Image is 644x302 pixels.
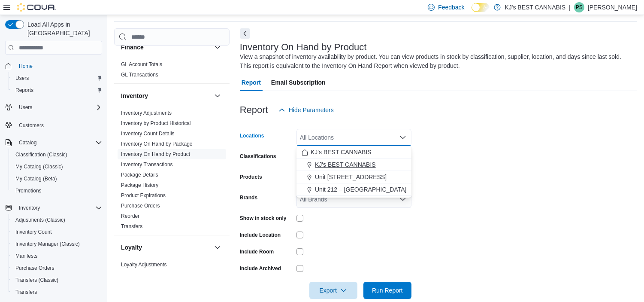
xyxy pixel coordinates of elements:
[15,253,37,259] span: Manifests
[114,108,230,235] div: Inventory
[24,20,102,37] span: Load All Apps in [GEOGRAPHIC_DATA]
[399,134,406,141] button: Close list of options
[12,186,45,196] a: Promotions
[15,241,80,247] span: Inventory Manager (Classic)
[121,43,144,52] h3: Finance
[363,282,411,299] button: Run Report
[12,215,69,225] a: Adjustments (Classic)
[121,72,158,78] a: GL Transactions
[240,265,281,272] label: Include Archived
[15,163,63,170] span: My Catalog (Classic)
[121,131,175,137] a: Inventory Count Details
[2,101,106,113] button: Users
[9,238,106,250] button: Inventory Manager (Classic)
[12,162,102,172] span: My Catalog (Classic)
[574,2,584,12] div: Pan Sharma
[9,84,106,96] button: Reports
[311,148,372,156] span: KJ's BEST CANNABIS
[19,122,44,129] span: Customers
[121,61,162,68] span: GL Account Totals
[121,43,211,52] button: Finance
[114,59,230,83] div: Finance
[121,172,158,178] a: Package Details
[9,72,106,84] button: Users
[9,149,106,161] button: Classification (Classic)
[315,160,376,169] span: KJ's BEST CANNABIS
[240,194,257,201] label: Brands
[121,182,158,189] span: Package History
[15,217,65,223] span: Adjustments (Classic)
[19,139,36,146] span: Catalog
[314,282,352,299] span: Export
[505,2,566,12] p: KJ's BEST CANNABIS
[121,213,139,220] span: Reorder
[12,275,102,285] span: Transfers (Classic)
[9,185,106,197] button: Promotions
[472,3,490,12] input: Dark Mode
[275,101,337,119] button: Hide Parameters
[121,120,191,127] span: Inventory by Product Historical
[12,73,102,83] span: Users
[12,73,32,83] a: Users
[15,137,40,148] button: Catalog
[15,87,33,94] span: Reports
[121,192,166,198] a: Product Expirations
[240,232,281,238] label: Include Location
[12,186,102,196] span: Promotions
[15,203,102,213] span: Inventory
[15,289,37,296] span: Transfers
[121,61,162,67] a: GL Account Totals
[9,173,106,185] button: My Catalog (Beta)
[121,192,166,199] span: Product Expirations
[121,151,190,157] a: Inventory On Hand by Product
[15,203,43,213] button: Inventory
[12,239,83,249] a: Inventory Manager (Classic)
[121,92,148,100] h3: Inventory
[240,132,264,139] label: Locations
[121,223,142,230] span: Transfers
[372,286,403,295] span: Run Report
[121,182,158,188] a: Package History
[588,2,637,12] p: [PERSON_NAME]
[15,277,58,284] span: Transfers (Classic)
[289,106,334,114] span: Hide Parameters
[121,171,158,178] span: Package Details
[12,227,55,237] a: Inventory Count
[121,162,173,168] a: Inventory Transactions
[121,261,167,268] span: Loyalty Adjustments
[121,202,160,209] span: Purchase Orders
[315,173,387,181] span: Unit [STREET_ADDRESS]
[121,272,183,278] a: Loyalty Redemption Values
[12,287,102,297] span: Transfers
[9,214,106,226] button: Adjustments (Classic)
[12,227,102,237] span: Inventory Count
[121,140,193,147] span: Inventory On Hand by Package
[121,141,193,147] a: Inventory On Hand by Package
[121,262,167,268] a: Loyalty Adjustments
[19,63,33,70] span: Home
[121,110,172,116] span: Inventory Adjustments
[296,146,411,159] button: KJ's BEST CANNABIS
[12,149,71,160] a: Classification (Classic)
[121,243,142,252] h3: Loyalty
[2,202,106,214] button: Inventory
[12,275,62,285] a: Transfers (Classic)
[2,119,106,131] button: Customers
[240,153,276,160] label: Classifications
[15,175,57,182] span: My Catalog (Beta)
[296,146,411,196] div: Choose from the following options
[121,130,175,137] span: Inventory Count Details
[296,171,411,183] button: Unit [STREET_ADDRESS]
[19,104,32,111] span: Users
[240,248,274,255] label: Include Room
[576,2,583,12] span: PS
[212,242,223,253] button: Loyalty
[15,61,36,71] a: Home
[12,85,102,95] span: Reports
[242,74,261,91] span: Report
[121,243,211,252] button: Loyalty
[438,3,464,12] span: Feedback
[2,60,106,72] button: Home
[472,12,472,12] span: Dark Mode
